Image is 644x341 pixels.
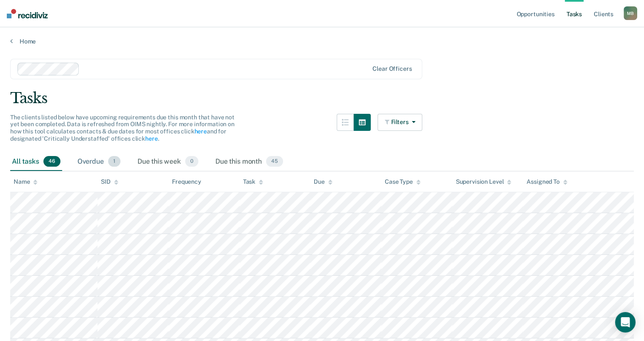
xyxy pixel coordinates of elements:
[456,178,512,185] div: Supervision Level
[43,156,60,167] span: 46
[10,38,634,45] a: Home
[10,153,62,171] div: All tasks46
[214,153,285,171] div: Due this month45
[527,178,567,185] div: Assigned To
[76,153,122,171] div: Overdue1
[314,178,332,185] div: Due
[243,178,263,185] div: Task
[101,178,118,185] div: SID
[266,156,283,167] span: 45
[378,114,423,131] button: Filters
[7,9,48,18] img: Recidiviz
[372,65,412,72] div: Clear officers
[136,153,200,171] div: Due this week0
[10,114,235,142] span: The clients listed below have upcoming requirements due this month that have not yet been complet...
[172,178,201,185] div: Frequency
[624,6,637,20] button: MB
[145,135,157,142] a: here
[385,178,421,185] div: Case Type
[10,90,634,107] div: Tasks
[624,6,637,20] div: M B
[194,128,206,135] a: here
[14,178,37,185] div: Name
[615,312,635,332] div: Open Intercom Messenger
[185,156,198,167] span: 0
[108,156,120,167] span: 1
